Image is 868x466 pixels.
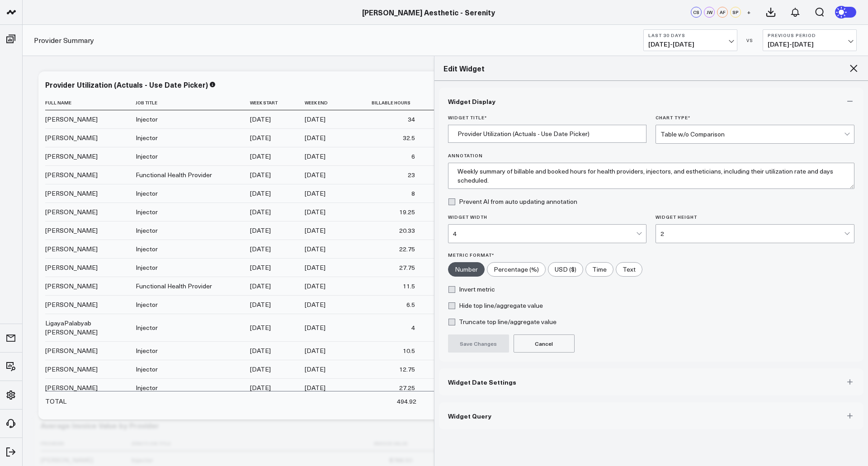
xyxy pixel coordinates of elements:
div: [DATE] [250,346,271,355]
button: + [743,7,754,18]
div: 32.5 [403,133,415,142]
div: Injector [136,323,158,332]
h2: Edit Widget [443,63,849,73]
div: [DATE] [250,115,271,124]
div: [DATE] [250,207,271,217]
b: Previous Period [768,33,852,38]
div: [PERSON_NAME] [45,282,98,291]
div: [DATE] [305,383,325,392]
th: Week End [305,95,353,110]
span: [DATE] - [DATE] [648,41,732,48]
div: [PERSON_NAME] [45,152,98,161]
div: [DATE] [305,115,325,124]
div: Functional Health Provider [136,282,212,291]
div: [PERSON_NAME] [45,189,98,198]
div: [DATE] [305,282,325,291]
label: Annotation [448,153,855,158]
div: Table w/o Comparison [660,131,844,138]
div: 23 [408,170,415,179]
div: [DATE] [250,383,271,392]
button: Previous Period[DATE]-[DATE] [763,29,857,51]
div: 20.33 [399,226,415,235]
button: Last 30 Days[DATE]-[DATE] [643,29,737,51]
div: Injector [136,245,158,254]
div: 8 [411,189,415,198]
label: Widget Title * [448,115,647,120]
th: Change [420,436,477,451]
div: [DATE] [305,226,325,235]
button: Save Changes [448,334,509,353]
div: [PERSON_NAME] [45,365,98,374]
div: [DATE] [305,152,325,161]
label: Widget Height [656,214,854,220]
div: [DATE] [250,300,271,309]
span: Widget Query [448,412,491,419]
div: [PERSON_NAME] [45,245,98,254]
div: Injector [136,226,158,235]
div: TOTAL [45,397,66,406]
div: 494.92 [397,397,416,406]
th: Billable Hours [353,95,423,110]
div: 27.25 [399,383,415,392]
div: 11.5 [403,282,415,291]
label: Hide top line/aggregate value [448,302,543,309]
div: [DATE] [305,133,325,142]
b: Last 30 Days [648,33,732,38]
div: [DATE] [305,207,325,217]
div: LigayaPalabyab [PERSON_NAME] [45,319,127,337]
label: Time [585,262,613,277]
th: Zenoti Job Title [131,436,318,451]
div: [PERSON_NAME] [41,456,93,465]
textarea: Weekly summary of billable and booked hours for health providers, injectors, and estheticians, in... [448,163,855,189]
th: Job Title [136,95,250,110]
label: Number [448,262,485,277]
div: Functional Health Provider [136,170,212,179]
div: [DATE] [250,189,271,198]
div: Injector [136,189,158,198]
span: [DATE] - [DATE] [768,41,852,48]
label: Text [616,262,642,277]
div: [PERSON_NAME] [45,300,98,309]
div: 4 [411,323,415,332]
div: [DATE] [250,365,271,374]
div: Injector [136,263,158,272]
div: [DATE] [250,152,271,161]
div: 22.75 [399,245,415,254]
div: Injector [136,207,158,217]
div: [DATE] [250,226,271,235]
div: [DATE] [250,245,271,254]
label: Percentage (%) [487,262,546,277]
th: Booked Hours [423,95,490,110]
div: [PERSON_NAME] [45,133,98,142]
div: [DATE] [250,282,271,291]
label: Widget Width [448,214,647,220]
label: Invert metric [448,286,495,293]
div: Provider Utilization (Actuals - Use Date Picker) [45,80,208,89]
th: Week Start [250,95,305,110]
div: [DATE] [305,263,325,272]
div: $788.50 [389,456,412,465]
div: SP [730,7,741,18]
div: [DATE] [305,170,325,179]
button: Cancel [514,334,575,353]
span: Widget Date Settings [448,378,516,386]
div: [DATE] [250,170,271,179]
div: 27.75 [399,263,415,272]
div: [DATE] [305,346,325,355]
th: Invoice Value [318,436,420,451]
label: Chart Type * [656,115,854,120]
div: [PERSON_NAME] [45,115,98,124]
div: Injector [136,383,158,392]
button: Widget Display [439,88,864,115]
div: [PERSON_NAME] [45,207,98,217]
div: [DATE] [250,133,271,142]
div: CS [691,7,702,18]
div: 12.75 [399,365,415,374]
input: Enter your widget title [448,125,647,143]
div: 6.5 [406,300,415,309]
a: [PERSON_NAME] Aesthetic - Serenity [362,7,495,17]
label: Truncate top line/aggregate value [448,318,557,325]
div: AF [717,7,728,18]
div: [DATE] [250,263,271,272]
span: Widget Display [448,98,495,105]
